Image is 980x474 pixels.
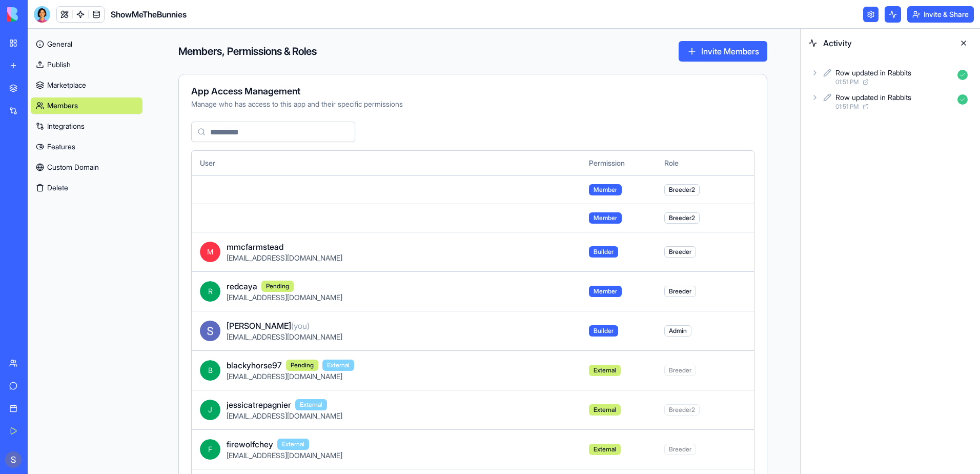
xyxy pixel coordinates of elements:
span: Builder [589,246,618,258]
span: J [200,400,220,420]
span: redcaya [227,280,257,292]
div: Row updated in Rabbits [835,92,911,103]
span: [EMAIL_ADDRESS][DOMAIN_NAME] [227,372,342,381]
span: 01:51 PM [835,78,859,86]
span: Breeder [664,286,696,297]
a: Members [31,97,142,114]
th: User [192,151,581,175]
span: Pending [286,360,318,371]
img: logo [7,7,71,22]
span: Breeder [664,246,696,258]
span: [EMAIL_ADDRESS][DOMAIN_NAME] [227,332,342,341]
a: Features [31,139,142,155]
img: ACg8ocJg4p_dPqjhSL03u1SIVTGQdpy5AIiJU7nt3TQW-L-gyDNKzg=s96-c [5,451,22,468]
span: (you) [291,321,310,331]
span: 01:51 PM [835,103,859,111]
a: Custom Domain [31,159,142,175]
span: [PERSON_NAME] [227,320,310,332]
span: Activity [823,37,949,49]
span: [EMAIL_ADDRESS][DOMAIN_NAME] [227,293,342,302]
a: Integrations [31,118,142,134]
span: firewolfchey [227,438,273,450]
span: Member [589,184,622,195]
span: Breeder2 [664,404,700,416]
span: Breeder [664,365,696,376]
th: Role [656,151,730,175]
span: B [200,360,220,381]
span: Builder [589,325,618,337]
span: Member [589,212,622,224]
div: App Access Management [191,87,754,96]
span: ShowMeTheBunnies [111,8,187,21]
span: External [589,444,621,455]
div: Row updated in Rabbits [835,68,911,78]
span: blackyhorse97 [227,359,282,371]
h4: Members, Permissions & Roles [178,44,317,58]
span: [EMAIL_ADDRESS][DOMAIN_NAME] [227,451,342,460]
span: Breeder [664,444,696,455]
a: Marketplace [31,77,142,93]
span: External [589,404,621,416]
span: Member [589,286,622,297]
div: Manage who has access to this app and their specific permissions [191,99,754,109]
span: M [200,242,220,262]
button: Invite Members [679,41,767,62]
span: External [277,439,309,450]
span: [EMAIL_ADDRESS][DOMAIN_NAME] [227,411,342,420]
span: Pending [261,281,294,292]
span: mmcfarmstead [227,241,283,253]
th: Permission [581,151,656,175]
span: External [322,360,354,371]
span: Breeder2 [664,212,700,224]
a: Publish [31,56,142,73]
a: General [31,36,142,52]
span: Admin [664,325,691,337]
img: ACg8ocJg4p_dPqjhSL03u1SIVTGQdpy5AIiJU7nt3TQW-L-gyDNKzg=s96-c [200,321,220,341]
span: jessicatrepagnier [227,399,291,411]
span: F [200,439,220,460]
button: Delete [31,180,142,196]
span: External [295,399,327,410]
span: [EMAIL_ADDRESS][DOMAIN_NAME] [227,253,342,262]
span: External [589,365,621,376]
button: Invite & Share [907,6,974,23]
span: Breeder2 [664,184,700,195]
span: R [200,281,220,302]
